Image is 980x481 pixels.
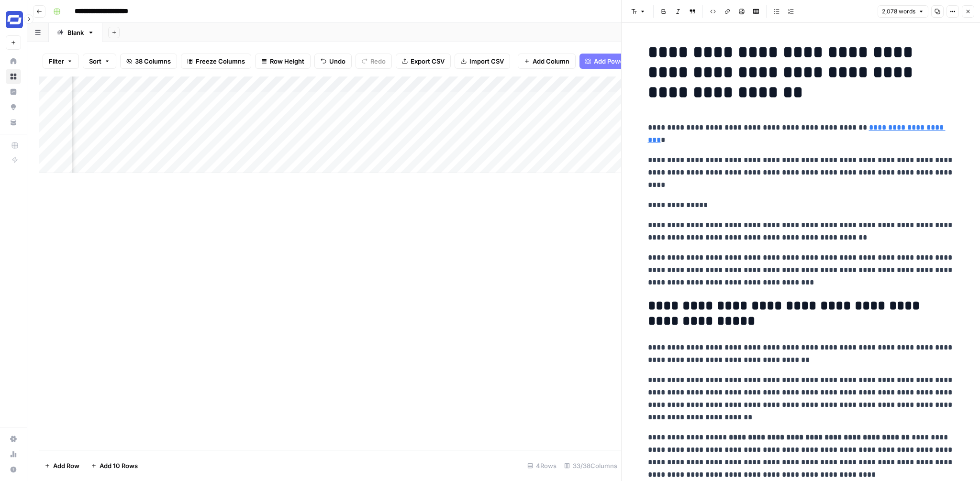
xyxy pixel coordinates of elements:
[196,56,245,66] span: Freeze Columns
[356,54,392,69] button: Redo
[523,458,560,473] div: 4 Rows
[6,115,21,130] a: Your Data
[6,431,21,447] a: Settings
[49,56,64,66] span: Filter
[53,461,79,470] span: Add Row
[370,56,386,66] span: Redo
[181,54,251,69] button: Freeze Columns
[39,458,85,473] button: Add Row
[329,56,345,66] span: Undo
[518,54,576,69] button: Add Column
[6,462,21,477] button: Help + Support
[6,447,21,462] a: Usage
[6,84,21,99] a: Insights
[85,458,144,473] button: Add 10 Rows
[560,458,621,473] div: 33/38 Columns
[533,56,569,66] span: Add Column
[411,56,445,66] span: Export CSV
[396,54,451,69] button: Export CSV
[89,56,101,66] span: Sort
[135,56,171,66] span: 38 Columns
[594,56,646,66] span: Add Power Agent
[6,54,21,69] a: Home
[579,54,652,69] button: Add Power Agent
[43,54,79,69] button: Filter
[878,5,928,18] button: 2,078 words
[314,54,352,69] button: Undo
[882,7,915,16] span: 2,078 words
[67,28,84,37] div: Blank
[469,56,504,66] span: Import CSV
[6,11,23,28] img: Synthesia Logo
[120,54,177,69] button: 38 Columns
[6,69,21,84] a: Browse
[270,56,304,66] span: Row Height
[83,54,116,69] button: Sort
[6,8,21,32] button: Workspace: Synthesia
[49,23,102,42] a: Blank
[455,54,510,69] button: Import CSV
[6,99,21,115] a: Opportunities
[100,461,138,470] span: Add 10 Rows
[255,54,311,69] button: Row Height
